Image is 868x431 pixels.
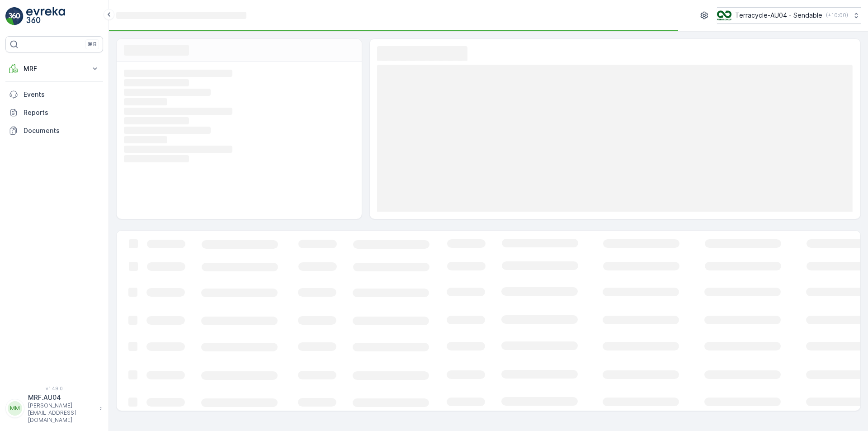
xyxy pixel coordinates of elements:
[5,104,103,122] a: Reports
[24,90,99,99] p: Events
[5,122,103,140] a: Documents
[5,60,103,78] button: MRF
[5,7,24,25] img: logo
[735,11,822,20] p: Terracycle-AU04 - Sendable
[28,402,95,424] p: [PERSON_NAME][EMAIL_ADDRESS][DOMAIN_NAME]
[717,10,731,20] img: terracycle_logo.png
[5,85,103,104] a: Events
[26,7,65,25] img: logo_light-DOdMpM7g.png
[717,7,861,24] button: Terracycle-AU04 - Sendable(+10:00)
[88,41,97,48] p: ⌘B
[24,126,99,135] p: Documents
[24,64,85,73] p: MRF
[8,401,22,416] div: MM
[826,12,848,19] p: ( +10:00 )
[5,386,103,391] span: v 1.49.0
[28,393,95,402] p: MRF.AU04
[24,108,99,117] p: Reports
[5,393,103,424] button: MMMRF.AU04[PERSON_NAME][EMAIL_ADDRESS][DOMAIN_NAME]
